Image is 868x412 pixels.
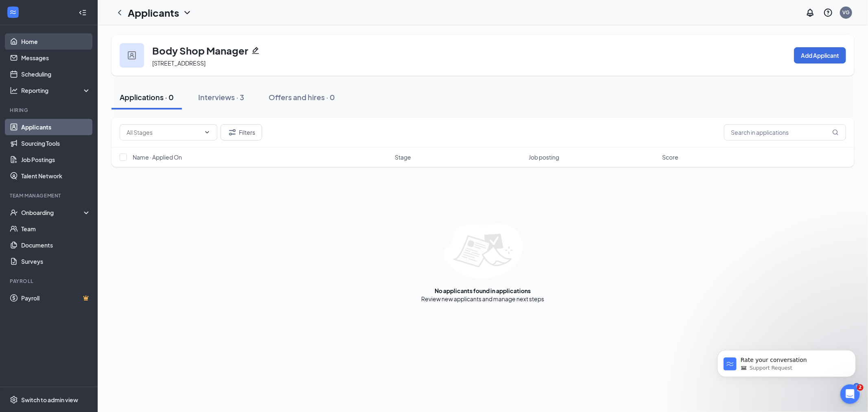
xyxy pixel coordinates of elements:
div: Onboarding [21,208,84,217]
a: Applicants [21,119,91,135]
button: Add Applicant [794,47,846,64]
div: Interviews · 3 [198,92,244,102]
div: Reporting [21,86,91,94]
div: VG [842,9,850,16]
div: Team Management [10,192,89,199]
svg: ChevronDown [182,8,192,18]
svg: Analysis [10,86,18,94]
img: user icon [128,51,136,59]
h1: Applicants [128,6,179,20]
a: Documents [21,237,91,253]
a: Talent Network [21,168,91,184]
input: Search in applications [724,124,846,140]
a: Home [21,33,91,50]
a: PayrollCrown [21,290,91,306]
button: Filter Filters [221,124,262,140]
svg: MagnifyingGlass [832,129,839,136]
a: Surveys [21,253,91,270]
a: Scheduling [21,66,91,82]
svg: ChevronDown [204,129,210,136]
svg: Filter [227,127,237,137]
a: Team [21,221,91,237]
div: Offers and hires · 0 [269,92,335,102]
span: Name · Applied On [133,153,182,161]
span: Job posting [529,153,559,161]
iframe: Intercom notifications message [705,333,868,390]
iframe: Intercom live chat [840,384,860,404]
svg: WorkstreamLogo [9,8,17,16]
div: Payroll [10,278,89,285]
input: All Stages [127,128,201,137]
svg: QuestionInfo [823,8,833,18]
svg: Pencil [251,46,260,55]
a: Messages [21,50,91,66]
div: Hiring [10,107,89,114]
span: [STREET_ADDRESS] [152,59,206,67]
span: Score [662,153,678,161]
div: Review new applicants and manage next steps [422,295,544,303]
span: Stage [395,153,411,161]
h3: Body Shop Manager [152,44,248,57]
img: empty-state [443,224,523,278]
div: Applications · 0 [120,92,174,102]
a: Sourcing Tools [21,135,91,151]
svg: UserCheck [10,208,18,217]
a: Job Postings [21,151,91,168]
span: 2 [857,384,864,391]
svg: Collapse [79,9,87,17]
svg: Settings [10,396,18,404]
svg: Notifications [805,8,815,18]
div: No applicants found in applications [435,287,531,295]
svg: ChevronLeft [115,8,125,18]
div: Switch to admin view [21,396,78,404]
